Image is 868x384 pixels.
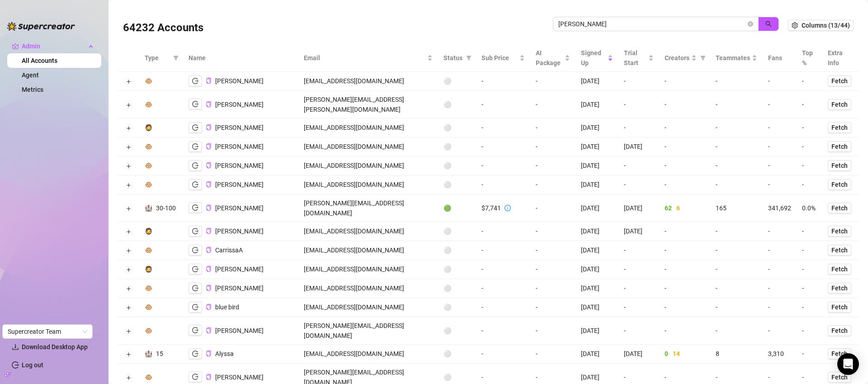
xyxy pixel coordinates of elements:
span: [PERSON_NAME] [215,143,264,150]
span: Fetch [831,143,848,150]
td: - [476,260,530,279]
th: Email [298,44,438,72]
span: logout [192,327,198,333]
div: 🐵 [145,302,152,312]
button: Copy Account UID [206,351,212,357]
td: - [763,175,797,194]
span: [PERSON_NAME] [215,284,264,292]
span: filter [700,55,706,61]
button: logout [189,179,202,190]
span: ⚪ [443,303,451,311]
span: - [716,124,717,131]
td: [DATE] [576,72,619,91]
button: Fetch [828,302,851,313]
td: - [618,279,659,298]
button: Expand row [125,327,132,335]
span: Type [145,53,170,63]
span: Fetch [831,77,848,85]
span: Fetch [831,374,848,381]
span: 165 [716,204,726,212]
span: Columns (13/44) [802,22,850,29]
span: logout [192,124,198,131]
td: [DATE] [576,156,619,175]
button: logout [189,76,202,86]
span: Fetch [831,181,848,188]
td: [DATE] [576,194,619,222]
th: Teammates [710,44,763,72]
span: ⚪ [443,143,451,150]
span: logout [192,101,198,107]
td: - [763,119,797,137]
button: Fetch [828,160,851,171]
td: - [530,91,576,119]
span: ⚪ [443,101,451,108]
td: [DATE] [618,137,659,156]
button: Expand row [125,247,132,255]
td: - [797,119,823,137]
span: Fetch [831,247,848,254]
span: copy [206,78,212,84]
td: [DATE] [576,175,619,194]
div: 🐵 [145,372,152,382]
td: [DATE] [576,298,619,317]
a: Metrics [22,86,43,93]
span: copy [206,327,212,333]
div: 30-100 [156,203,176,213]
td: - [476,156,530,175]
td: [DATE] [576,279,619,298]
td: - [797,260,823,279]
button: logout [189,202,202,213]
button: Copy Account UID [206,266,212,273]
td: - [797,72,823,91]
button: Expand row [125,304,132,312]
td: - [659,175,710,194]
span: logout [192,181,198,188]
td: - [476,91,530,119]
button: Fetch [828,264,851,275]
span: close-circle [748,21,753,27]
span: - [716,265,717,273]
button: Copy Account UID [206,327,212,334]
td: - [618,156,659,175]
button: Copy Account UID [206,181,212,188]
span: 0.0% [802,204,816,212]
td: - [797,241,823,260]
span: Fetch [831,204,848,212]
button: Fetch [828,348,851,359]
span: Fetch [831,124,848,131]
span: Fetch [831,101,848,108]
button: Expand row [125,125,132,132]
div: 🐵 [145,283,152,293]
span: filter [464,51,473,65]
button: logout [189,325,202,336]
td: - [530,260,576,279]
span: - [716,181,717,188]
button: logout [189,348,202,359]
button: logout [189,141,202,152]
td: [DATE] [618,194,659,222]
button: logout [189,264,202,275]
span: Fetch [831,350,848,357]
input: Search by UID / Name / Email / Creator Username [558,19,746,29]
td: - [618,298,659,317]
span: - [716,101,717,108]
span: Fetch [831,284,848,292]
td: - [476,137,530,156]
div: 🧔 [145,264,152,274]
td: [EMAIL_ADDRESS][DOMAIN_NAME] [298,137,438,156]
div: 🏰 [145,349,152,359]
td: - [476,279,530,298]
button: Copy Account UID [206,78,212,85]
span: logout [192,285,198,291]
span: ⚪ [443,228,451,235]
img: logo-BBDzfeDw.svg [7,22,75,31]
div: 🏰 [145,203,152,213]
td: - [618,119,659,137]
span: Teammates [716,53,750,63]
td: [EMAIL_ADDRESS][DOMAIN_NAME] [298,222,438,241]
button: logout [189,283,202,294]
button: Copy Account UID [206,162,212,169]
td: - [659,72,710,91]
span: Signed Up [581,48,606,68]
th: AI Package [530,44,576,72]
